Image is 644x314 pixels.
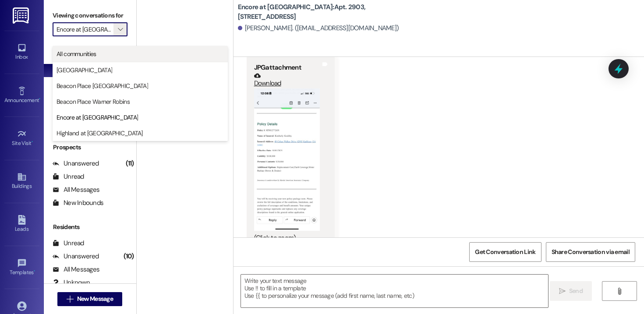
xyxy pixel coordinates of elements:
[546,242,635,262] button: Share Conversation via email
[57,81,148,90] span: Beacon Place [GEOGRAPHIC_DATA]
[57,97,130,106] span: Beacon Place Warner Robins
[121,250,136,263] div: (10)
[4,127,39,150] a: Site Visit •
[4,212,39,236] a: Leads
[53,252,99,261] div: Unanswered
[44,222,136,232] div: Residents
[4,40,39,64] a: Inbox
[77,294,113,303] span: New Message
[254,88,320,231] button: Zoom image
[616,288,623,295] i: 
[254,72,320,88] a: Download
[57,66,112,74] span: [GEOGRAPHIC_DATA]
[4,169,39,193] a: Buildings
[552,247,630,257] span: Share Conversation via email
[146,35,223,98] img: empty-state
[57,113,138,122] span: Encore at [GEOGRAPHIC_DATA]
[44,49,136,59] div: Prospects + Residents
[34,268,35,274] span: •
[53,185,99,194] div: All Messages
[44,143,136,152] div: Prospects
[57,292,122,306] button: New Message
[254,63,301,72] b: JPG attachment
[559,288,566,295] i: 
[569,286,583,296] span: Send
[53,172,84,181] div: Unread
[39,96,40,102] span: •
[53,278,90,287] div: Unknown
[13,7,31,24] img: ResiDesk Logo
[57,129,143,138] span: Highland at [GEOGRAPHIC_DATA]
[53,9,127,22] label: Viewing conversations for
[238,24,399,33] div: [PERSON_NAME]. ([EMAIL_ADDRESS][DOMAIN_NAME])
[32,139,33,145] span: •
[57,22,113,36] input: All communities
[53,239,84,248] div: Unread
[238,3,413,21] b: Encore at [GEOGRAPHIC_DATA]: Apt. 2903, [STREET_ADDRESS]
[67,296,73,303] i: 
[118,26,123,33] i: 
[4,256,39,279] a: Templates •
[53,198,103,208] div: New Inbounds
[550,281,592,301] button: Send
[254,233,320,243] div: (Click to zoom)
[53,265,99,274] div: All Messages
[124,157,136,170] div: (11)
[475,247,535,257] span: Get Conversation Link
[469,242,541,262] button: Get Conversation Link
[53,159,99,168] div: Unanswered
[57,49,96,58] span: All communities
